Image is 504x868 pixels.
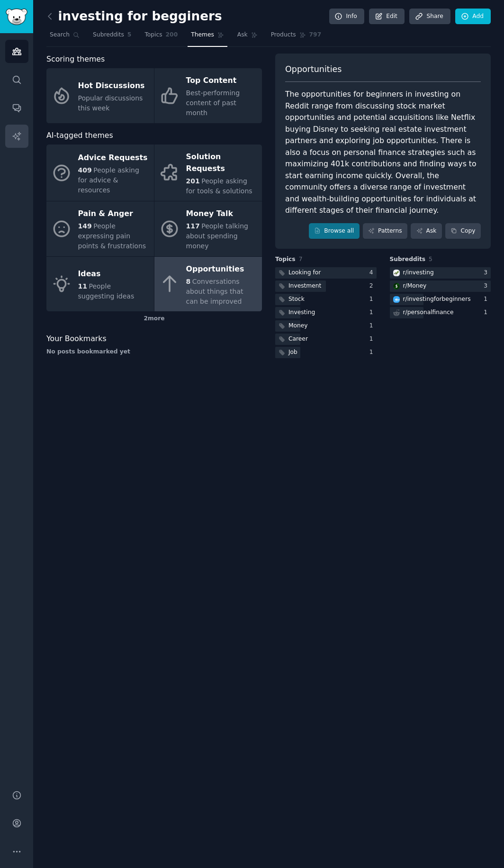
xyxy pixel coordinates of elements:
img: GummySearch logo [6,9,27,25]
a: Ideas11People suggesting ideas [46,257,154,312]
a: Stock1 [275,294,377,306]
div: r/ investing [403,269,434,277]
div: 1 [484,308,491,317]
div: Money Talk [186,207,257,222]
img: investingforbeginners [393,296,400,303]
div: 2 [369,282,377,290]
div: 1 [369,335,377,344]
a: Ask [234,27,261,47]
div: 3 [484,282,491,290]
div: Solution Requests [186,150,257,176]
span: AI-tagged themes [46,130,113,142]
a: investingr/investing3 [390,267,491,279]
div: 1 [369,322,377,330]
span: 8 [186,278,191,285]
span: Search [50,31,70,39]
a: Add [455,9,491,25]
div: Opportunities [186,262,257,277]
div: 1 [369,308,377,317]
span: 201 [186,177,200,185]
div: 2 more [46,311,262,326]
a: investingforbeginnersr/investingforbeginners1 [390,294,491,306]
div: 1 [484,295,491,304]
span: Topics [275,255,296,264]
div: The opportunities for beginners in investing on Reddit range from discussing stock market opportu... [285,89,481,217]
div: 1 [369,348,377,357]
div: 4 [369,269,377,277]
span: Opportunities [285,63,342,75]
a: Investment2 [275,280,377,292]
a: Investing1 [275,307,377,319]
span: People talking about spending money [186,222,248,250]
a: Money1 [275,320,377,332]
a: Patterns [363,223,407,239]
div: 1 [369,295,377,304]
div: r/ investingforbeginners [403,295,471,304]
span: 149 [78,222,92,230]
div: Hot Discussions [78,78,149,93]
div: r/ personalfinance [403,308,454,317]
a: Themes [188,27,227,47]
span: 797 [309,31,322,39]
a: Money Talk117People talking about spending money [154,201,262,256]
span: Subreddits [390,255,426,264]
a: Opportunities8Conversations about things that can be improved [154,257,262,312]
span: 5 [429,256,432,262]
a: Career1 [275,334,377,345]
span: Scoring themes [46,54,105,65]
div: r/ Money [403,282,427,290]
span: Popular discussions this week [78,94,143,112]
span: People expressing pain points & frustrations [78,222,146,250]
span: Ask [237,31,248,39]
span: 409 [78,166,92,174]
div: Investment [288,282,321,290]
div: Investing [288,308,315,317]
span: 11 [78,282,87,290]
span: Products [271,31,296,39]
a: Moneyr/Money3 [390,280,491,292]
a: Job1 [275,347,377,359]
span: People suggesting ideas [78,282,135,300]
div: No posts bookmarked yet [46,348,262,356]
a: Ask [411,223,442,239]
span: 7 [299,256,303,262]
div: Job [288,348,297,357]
a: Solution Requests201People asking for tools & solutions [154,145,262,201]
div: Career [288,335,308,344]
span: 5 [127,31,132,39]
div: Looking for [288,269,321,277]
span: Topics [144,31,162,39]
div: Pain & Anger [78,207,149,222]
div: Advice Requests [78,150,149,165]
h2: investing for begginers [46,9,222,24]
div: 3 [484,269,491,277]
a: Info [329,9,364,25]
a: r/personalfinance1 [390,307,491,319]
div: Top Content [186,73,257,89]
img: Money [393,283,400,289]
div: Money [288,322,308,330]
span: Conversations about things that can be improved [186,278,243,305]
a: Search [46,27,83,47]
a: Looking for4 [275,267,377,279]
span: Subreddits [93,31,124,39]
a: Pain & Anger149People expressing pain points & frustrations [46,201,154,256]
a: Share [409,9,450,25]
a: Advice Requests409People asking for advice & resources [46,145,154,201]
button: Copy [445,223,481,239]
a: Hot DiscussionsPopular discussions this week [46,68,154,123]
a: Edit [369,9,405,25]
span: 117 [186,222,200,230]
span: People asking for tools & solutions [186,177,252,195]
span: Themes [191,31,214,39]
img: investing [393,270,400,276]
a: Browse all [309,223,360,239]
a: Topics200 [141,27,181,47]
a: Top ContentBest-performing content of past month [154,68,262,123]
span: Your Bookmarks [46,333,107,345]
a: Products797 [268,27,324,47]
span: People asking for advice & resources [78,166,139,194]
div: Ideas [78,267,149,282]
div: Stock [288,295,305,304]
span: Best-performing content of past month [186,89,240,117]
